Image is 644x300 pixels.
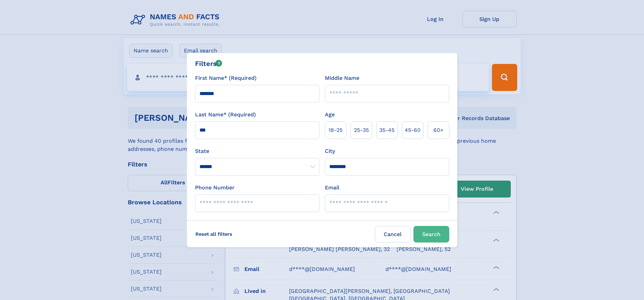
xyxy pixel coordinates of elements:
label: State [195,147,319,155]
label: Reset all filters [191,226,237,242]
label: Last Name* (Required) [195,111,256,119]
label: City [325,147,335,155]
div: Filters [195,59,222,69]
span: 35‑45 [379,126,395,134]
button: Search [413,226,449,243]
label: Phone Number [195,184,235,192]
label: Middle Name [325,74,359,82]
label: First Name* (Required) [195,74,257,82]
label: Age [325,111,335,119]
span: 25‑35 [354,126,369,134]
span: 60+ [433,126,444,134]
label: Cancel [375,226,411,243]
span: 18‑25 [329,126,342,134]
span: 45‑60 [405,126,421,134]
label: Email [325,184,339,192]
